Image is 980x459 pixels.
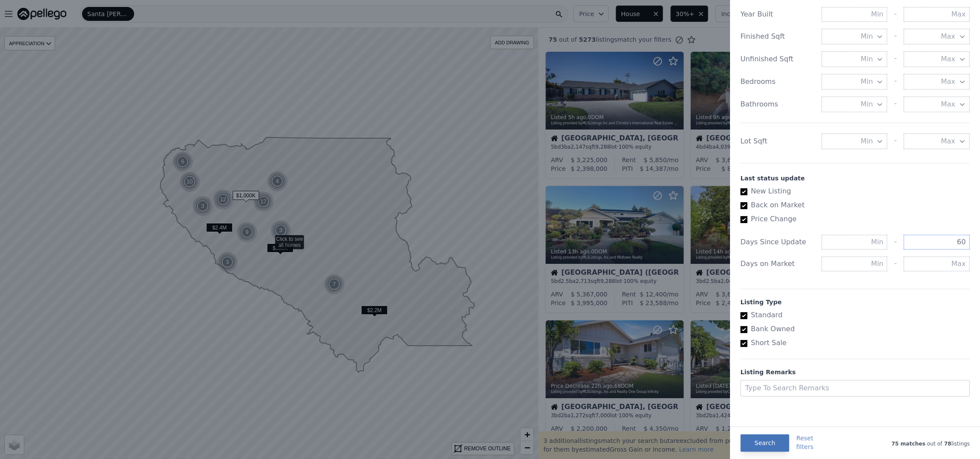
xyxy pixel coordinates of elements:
[740,136,815,146] div: Lot Sqft
[894,74,897,90] div: -
[740,259,815,269] div: Days on Market
[861,99,873,110] span: Min
[904,96,970,112] button: Max
[894,96,897,112] div: -
[861,136,873,146] span: Min
[740,186,963,196] label: New Listing
[941,31,955,42] span: Max
[740,54,815,64] div: Unfinished Sqft
[894,133,897,149] div: -
[904,7,970,22] input: Max
[904,51,970,67] button: Max
[822,74,888,90] button: Min
[740,310,963,320] label: Standard
[740,312,747,319] input: Standard
[740,326,747,333] input: Bank Owned
[904,29,970,44] button: Max
[861,76,873,87] span: Min
[740,338,963,348] label: Short Sale
[941,76,955,87] span: Max
[941,54,955,64] span: Max
[822,256,888,271] input: Min
[904,133,970,149] button: Max
[740,324,963,334] label: Bank Owned
[894,29,897,44] div: -
[822,7,888,22] input: Min
[740,434,789,452] button: Search
[822,51,888,67] button: Min
[822,235,888,249] input: Min
[740,188,747,195] input: New Listing
[740,202,747,209] input: Back on Market
[813,439,970,447] div: out of listings
[822,29,888,44] button: Min
[894,51,897,67] div: -
[740,174,970,183] div: Last status update
[894,256,897,271] div: -
[740,340,747,347] input: Short Sale
[894,7,897,22] div: -
[941,136,955,146] span: Max
[941,99,955,110] span: Max
[740,368,970,376] div: Listing Remarks
[904,74,970,90] button: Max
[942,441,951,447] span: 78
[740,31,815,42] div: Finished Sqft
[891,441,925,447] span: 75 matches
[740,298,970,306] div: Listing Type
[740,76,815,87] div: Bedrooms
[904,235,970,249] input: Max
[796,434,813,451] button: Resetfilters
[894,235,897,249] div: -
[740,200,963,210] label: Back on Market
[740,9,815,20] div: Year Built
[740,214,963,224] label: Price Change
[740,216,747,223] input: Price Change
[904,256,970,271] input: Max
[822,133,888,149] button: Min
[861,54,873,64] span: Min
[861,31,873,42] span: Min
[740,237,815,247] div: Days Since Update
[822,96,888,112] button: Min
[740,99,815,110] div: Bathrooms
